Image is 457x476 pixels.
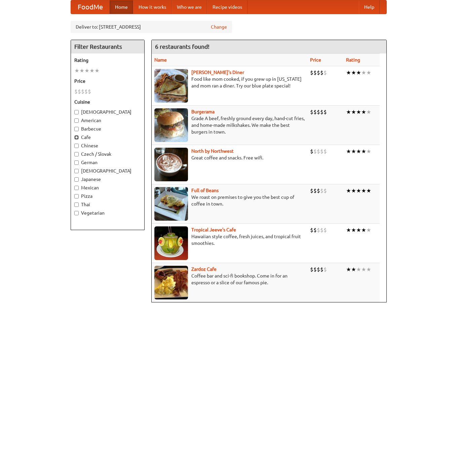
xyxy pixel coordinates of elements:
[313,226,317,234] li: $
[191,109,215,114] a: Burgerama
[74,159,141,166] label: German
[351,108,356,116] li: ★
[191,266,217,272] b: Zardoz Cafe
[74,152,79,156] input: Czech / Slovak
[74,144,79,148] input: Chinese
[154,57,167,63] a: Name
[154,272,305,286] p: Coffee bar and sci-fi bookshop. Come in for an espresso or a slice of our famous pie.
[310,57,321,63] a: Price
[313,187,317,194] li: $
[351,148,356,155] li: ★
[361,148,366,155] li: ★
[155,43,210,50] ng-pluralize: 6 restaurants found!
[356,69,361,76] li: ★
[74,125,141,132] label: Barbecue
[317,108,320,116] li: $
[191,188,219,193] b: Full of Beans
[313,266,317,273] li: $
[74,117,141,124] label: American
[79,67,84,74] li: ★
[366,226,371,234] li: ★
[74,203,79,207] input: Thai
[320,148,323,155] li: $
[154,187,188,221] img: beans.jpg
[74,67,79,74] li: ★
[74,151,141,157] label: Czech / Slovak
[191,227,236,232] a: Tropical Jeeve's Cafe
[366,266,371,273] li: ★
[313,148,317,155] li: $
[154,154,305,161] p: Great coffee and snacks. Free wifi.
[351,266,356,273] li: ★
[346,69,351,76] li: ★
[74,127,79,131] input: Barbecue
[356,226,361,234] li: ★
[346,266,351,273] li: ★
[356,148,361,155] li: ★
[361,266,366,273] li: ★
[346,148,351,155] li: ★
[74,186,79,190] input: Mexican
[323,69,327,76] li: $
[320,187,323,194] li: $
[310,69,313,76] li: $
[154,108,188,142] img: burgerama.jpg
[71,0,110,14] a: FoodMe
[133,0,172,14] a: How it works
[351,187,356,194] li: ★
[356,266,361,273] li: ★
[191,70,244,75] a: [PERSON_NAME]'s Diner
[74,168,141,174] label: [DEMOGRAPHIC_DATA]
[74,169,79,173] input: [DEMOGRAPHIC_DATA]
[74,99,141,105] h5: Cuisine
[191,148,234,154] a: North by Northwest
[84,88,88,95] li: $
[74,78,141,84] h5: Price
[310,226,313,234] li: $
[110,0,133,14] a: Home
[366,148,371,155] li: ★
[317,226,320,234] li: $
[320,108,323,116] li: $
[74,118,79,123] input: American
[320,226,323,234] li: $
[94,67,100,74] li: ★
[78,88,81,95] li: $
[317,266,320,273] li: $
[361,69,366,76] li: ★
[211,24,227,30] a: Change
[310,187,313,194] li: $
[361,108,366,116] li: ★
[154,233,305,247] p: Hawaiian style coffee, fresh juices, and tropical fruit smoothies.
[359,0,380,14] a: Help
[207,0,247,14] a: Recipe videos
[74,142,141,149] label: Chinese
[74,211,79,215] input: Vegetarian
[346,57,360,63] a: Rating
[88,88,91,95] li: $
[351,69,356,76] li: ★
[361,226,366,234] li: ★
[74,88,78,95] li: $
[74,176,141,183] label: Japanese
[313,108,317,116] li: $
[74,193,141,199] label: Pizza
[81,88,84,95] li: $
[310,148,313,155] li: $
[310,266,313,273] li: $
[351,226,356,234] li: ★
[74,109,141,115] label: [DEMOGRAPHIC_DATA]
[74,160,79,165] input: German
[320,266,323,273] li: $
[74,110,79,114] input: [DEMOGRAPHIC_DATA]
[323,148,327,155] li: $
[89,67,94,74] li: ★
[323,187,327,194] li: $
[74,194,79,198] input: Pizza
[154,148,188,181] img: north.jpg
[313,69,317,76] li: $
[346,226,351,234] li: ★
[74,184,141,191] label: Mexican
[366,187,371,194] li: ★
